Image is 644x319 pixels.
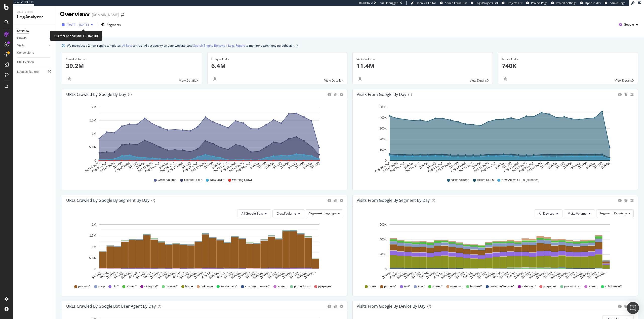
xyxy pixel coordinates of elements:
span: Active URLs [477,178,494,182]
text: 500K [89,256,96,260]
text: [DATE] [563,161,573,169]
span: category/* [144,284,158,289]
text: 500K [380,105,387,109]
text: [DATE] [204,161,214,169]
div: bug [334,199,337,202]
a: AI Bots [122,43,132,48]
text: Aug 06 2025 [99,161,115,173]
button: Visits Volume [564,209,595,217]
text: [DATE] [540,161,550,169]
text: [DATE] [158,161,169,169]
span: unknown [450,284,462,289]
div: info banner [62,43,638,48]
button: All Google Bots [237,209,271,217]
text: Aug 08 2025 [405,161,421,173]
svg: A chart. [66,103,341,173]
span: shop [98,284,105,289]
text: [DATE] [272,161,282,169]
text: [DATE] [295,161,305,169]
span: sign-in [277,284,286,289]
span: Visits Volume [451,178,469,182]
span: customerService/* [490,284,514,289]
div: Overview [17,28,29,34]
button: Crawl Volume [272,209,304,217]
div: We introduced 2 new report templates: to track AI bot activity on your website, and to monitor se... [67,43,295,48]
svg: A chart. [357,221,632,280]
div: LogAnalyzer [17,14,52,20]
span: Project Settings [556,1,576,5]
a: Visits [17,43,47,48]
span: browse/* [166,284,178,289]
div: bug [66,77,73,81]
span: Warning Crawl [232,178,252,182]
div: Analytics [17,10,52,14]
text: [DATE] [181,161,191,169]
span: products.jsp [294,284,310,289]
div: circle-info [618,305,622,308]
text: [DATE] [265,161,275,169]
text: [DATE] [113,161,123,169]
div: circle-info [328,305,331,308]
div: Viz Debugger: [380,1,398,5]
text: 300K [380,127,387,130]
text: Aug 17 2025 [182,161,199,173]
text: [DATE] [494,161,504,169]
div: gear [340,93,343,96]
div: gear [630,199,634,202]
span: nlu/* [404,284,410,289]
text: [DATE] [570,161,580,169]
div: bug [624,93,628,96]
text: Aug 08 2025 [114,161,131,173]
text: [DATE] [593,161,603,169]
div: URLs Crawled by Google By Segment By Day [66,198,149,203]
span: Pagetype [324,211,337,215]
text: [DATE] [578,161,588,169]
text: 1M [92,132,96,136]
span: sign-in [588,284,597,289]
div: Visits from Google by day [357,92,406,97]
text: 2M [92,105,96,109]
a: Project Settings [551,1,576,5]
span: Visits Volume [568,211,587,216]
span: View Details [615,78,632,83]
text: Aug 06 2025 [389,161,406,173]
text: [DATE] [249,161,259,169]
span: stores/* [126,284,137,289]
span: jsp-pages [318,284,331,289]
text: 200K [380,253,387,256]
text: [DATE] [419,161,429,169]
a: Search Engine Behavior: Logs Report [193,43,245,48]
span: subdomain/* [605,284,622,289]
div: Active URLs [502,57,634,61]
span: Crawl Volume [158,178,176,182]
div: bug [334,305,337,308]
div: Crawls [17,36,26,41]
div: Visits From Google By Device By Day [357,304,425,309]
text: Aug 18 2025 [190,161,206,173]
a: Logfiles Explorer [17,69,52,75]
div: bug [211,77,218,81]
span: unknown [201,284,213,289]
text: 0 [94,159,96,162]
span: Segments [107,23,121,27]
text: [DATE] [426,161,436,169]
div: Visits Volume [356,57,489,61]
span: products.jsp [564,284,581,289]
span: Open in dev [585,1,601,5]
text: [DATE] [128,161,138,169]
span: stores/* [432,284,442,289]
a: Open Viz Editor [411,1,436,5]
b: [DATE] - [DATE] [76,34,98,38]
text: [DATE] [547,161,557,169]
text: [DATE] [449,161,459,169]
text: [DATE] [287,161,297,169]
div: Logfiles Explorer [17,69,39,75]
span: customerService/* [245,284,269,289]
svg: A chart. [357,103,632,173]
div: bug [502,77,509,81]
div: ReadOnly: [359,1,373,5]
text: Aug 24 2025 [526,161,542,173]
text: 0 [94,268,96,271]
p: 6.4M [211,61,344,70]
span: View Details [324,78,341,83]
